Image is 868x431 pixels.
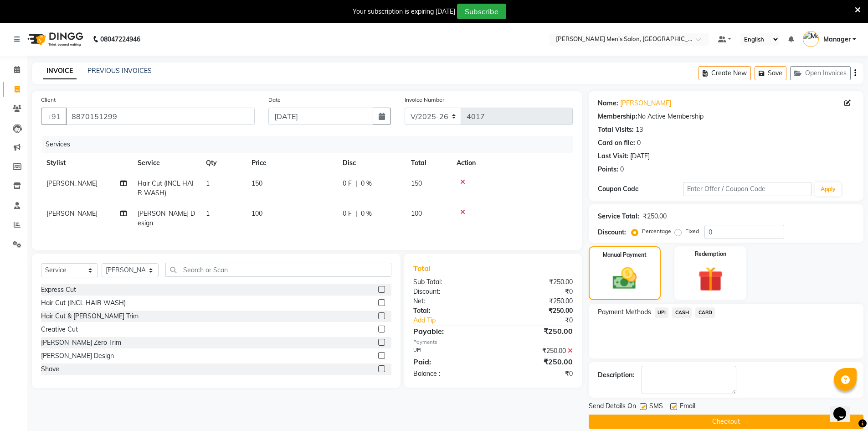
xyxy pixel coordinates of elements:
img: Manager [803,31,819,47]
div: UPI [406,346,493,356]
div: Membership: [598,112,637,121]
span: [PERSON_NAME] Design [138,209,195,227]
div: 13 [636,125,643,135]
iframe: chat widget [830,395,859,422]
span: 100 [252,209,262,218]
div: ₹250.00 [493,277,580,287]
div: Services [42,136,580,153]
div: ₹250.00 [493,326,580,337]
input: Search or Scan [165,263,391,277]
img: _cash.svg [605,265,644,292]
div: Card on file: [598,138,635,148]
a: PREVIOUS INVOICES [87,67,152,75]
div: Points: [598,165,618,174]
span: 100 [411,209,422,218]
th: Service [132,153,200,173]
div: Description: [598,370,634,380]
span: 150 [252,179,262,187]
span: 0 % [361,209,372,218]
label: Percentage [642,227,671,235]
button: Apply [815,182,841,196]
div: Last Visit: [598,151,628,161]
th: Qty [200,153,246,173]
span: Manager [823,35,851,44]
div: ₹0 [508,316,580,325]
div: Hair Cut & [PERSON_NAME] Trim [41,312,139,321]
span: Send Details On [589,401,636,413]
button: Subscribe [457,4,506,19]
div: Discount: [406,287,493,296]
a: [PERSON_NAME] [620,99,671,108]
div: [DATE] [630,151,650,161]
div: ₹0 [493,369,580,379]
div: Paid: [406,356,493,367]
div: Total Visits: [598,125,634,135]
div: 0 [620,165,624,174]
div: Shave [41,364,59,374]
label: Redemption [695,250,726,258]
div: [PERSON_NAME] Zero Trim [41,338,121,348]
span: 1 [206,209,210,218]
span: CASH [672,307,692,318]
div: No Active Membership [598,112,854,121]
div: Balance : [406,369,493,379]
span: 1 [206,179,210,187]
a: Add Tip [406,316,507,325]
button: +91 [41,108,67,125]
div: Name: [598,99,618,108]
th: Price [246,153,337,173]
label: Invoice Number [405,96,444,104]
button: Save [755,66,786,80]
span: | [355,209,357,218]
th: Action [451,153,573,173]
div: Creative Cut [41,325,78,334]
div: Service Total: [598,212,639,221]
div: ₹0 [493,287,580,296]
div: Your subscription is expiring [DATE] [353,7,455,16]
button: Checkout [589,415,863,429]
div: ₹250.00 [643,212,667,221]
label: Manual Payment [603,251,647,259]
th: Disc [337,153,406,173]
img: logo [23,26,86,52]
input: Search by Name/Mobile/Email/Code [66,108,255,125]
span: 0 % [361,179,372,188]
span: [PERSON_NAME] [46,179,98,187]
div: Express Cut [41,285,76,295]
label: Date [268,96,281,104]
div: Payments [413,338,572,346]
button: Open Invoices [790,66,851,80]
div: Discount: [598,228,626,237]
span: 150 [411,179,422,187]
span: Email [680,401,695,413]
span: 0 F [343,209,352,218]
span: SMS [649,401,663,413]
span: 0 F [343,179,352,188]
div: ₹250.00 [493,356,580,367]
a: INVOICE [43,63,77,79]
div: ₹250.00 [493,296,580,306]
span: Total [413,264,434,273]
span: [PERSON_NAME] [46,209,98,218]
div: Coupon Code [598,184,683,194]
th: Total [406,153,451,173]
div: 0 [637,138,641,148]
span: Payment Methods [598,307,651,317]
div: Total: [406,306,493,316]
div: [PERSON_NAME] Design [41,351,114,361]
div: ₹250.00 [493,346,580,356]
label: Client [41,96,56,104]
div: Hair Cut (INCL HAIR WASH) [41,298,126,308]
div: ₹250.00 [493,306,580,316]
span: UPI [655,307,669,318]
input: Enter Offer / Coupon Code [683,182,812,196]
img: _gift.svg [690,264,731,295]
b: 08047224946 [100,26,140,52]
span: Hair Cut (INCL HAIR WASH) [138,179,194,197]
button: Create New [699,66,751,80]
span: | [355,179,357,188]
div: Sub Total: [406,277,493,287]
label: Fixed [685,227,699,235]
div: Net: [406,296,493,306]
th: Stylist [41,153,132,173]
